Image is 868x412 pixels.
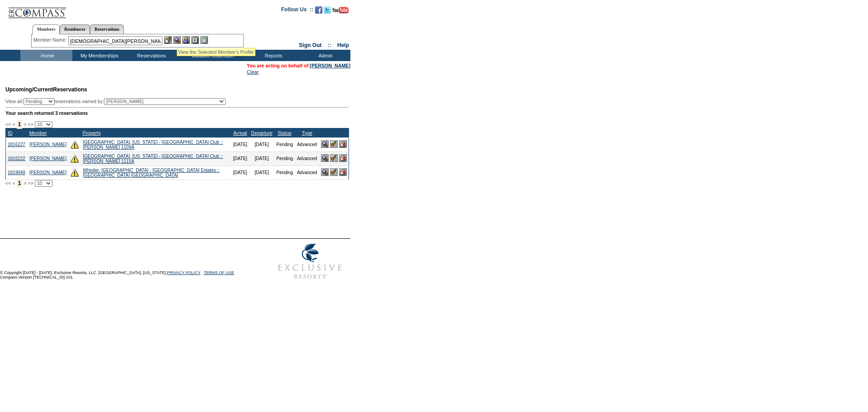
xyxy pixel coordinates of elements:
[90,24,124,34] a: Reservations
[5,122,11,127] span: <<
[249,137,274,152] td: [DATE]
[321,140,329,148] img: View Reservation
[17,179,23,188] span: 1
[332,9,349,14] a: Subscribe to our YouTube Channel
[8,156,25,161] a: 1816222
[178,49,254,55] div: View the Selected Member's Profile
[231,166,249,180] td: [DATE]
[231,137,249,152] td: [DATE]
[330,154,338,162] img: Confirm Reservation
[8,142,25,147] a: 1816227
[182,36,190,44] img: Impersonate
[164,36,172,44] img: b_edit.gif
[274,152,295,166] td: Pending
[278,130,291,136] a: Status
[321,154,329,162] img: View Reservation
[71,155,79,163] img: There are insufficient days and/or tokens to cover this reservation
[83,168,220,178] a: Whistler, [GEOGRAPHIC_DATA] - [GEOGRAPHIC_DATA] Estates :: [GEOGRAPHIC_DATA] [GEOGRAPHIC_DATA]
[295,152,319,166] td: Advanced
[167,270,200,275] a: PRIVACY POLICY
[299,42,321,48] a: Sign Out
[339,168,347,176] img: Cancel Reservation
[83,140,223,150] a: [GEOGRAPHIC_DATA], [US_STATE] - [GEOGRAPHIC_DATA] Club :: [PERSON_NAME] 1109A
[12,122,15,127] span: <
[17,120,23,129] span: 1
[24,180,26,186] span: >
[302,130,312,136] a: Type
[173,36,181,44] img: View
[339,154,347,162] img: Cancel Reservation
[33,36,68,44] div: Member Name:
[274,137,295,152] td: Pending
[249,166,274,180] td: [DATE]
[191,36,199,44] img: Reservations
[72,50,124,61] td: My Memberships
[328,42,331,48] span: ::
[200,36,208,44] img: b_calculator.gif
[5,98,230,105] div: View all: reservations owned by:
[71,141,79,149] img: There are insufficient days and/or tokens to cover this reservation
[20,50,72,61] td: Home
[29,130,47,136] a: Member
[247,69,259,75] a: Clear
[269,239,350,284] img: Exclusive Resorts
[247,63,350,68] span: You are acting on behalf of:
[281,5,313,16] td: Follow Us ::
[8,130,13,136] a: ID
[315,9,322,14] a: Become our fan on Facebook
[249,152,274,166] td: [DATE]
[231,152,249,166] td: [DATE]
[339,140,347,148] img: Cancel Reservation
[295,166,319,180] td: Advanced
[176,50,246,61] td: Vacation Collection
[324,9,331,14] a: Follow us on Twitter
[83,154,223,164] a: [GEOGRAPHIC_DATA], [US_STATE] - [GEOGRAPHIC_DATA] Club :: [PERSON_NAME] 1115A
[337,42,349,48] a: Help
[233,130,247,136] a: Arrival
[321,168,329,176] img: View Reservation
[310,63,350,68] a: [PERSON_NAME]
[71,169,79,177] img: There are insufficient days and/or tokens to cover this reservation
[60,24,90,34] a: Residences
[315,6,322,14] img: Become our fan on Facebook
[124,50,176,61] td: Reservations
[5,110,349,116] div: Your search returned 3 reservations
[295,137,319,152] td: Advanced
[29,142,66,147] a: [PERSON_NAME]
[5,180,11,186] span: <<
[5,86,53,93] span: Upcoming/Current
[330,140,338,148] img: Confirm Reservation
[28,180,33,186] span: >>
[8,170,25,175] a: 1819049
[24,122,26,127] span: >
[28,122,33,127] span: >>
[204,270,235,275] a: TERMS OF USE
[29,156,66,161] a: [PERSON_NAME]
[298,50,350,61] td: Admin
[12,180,15,186] span: <
[332,7,349,14] img: Subscribe to our YouTube Channel
[29,170,66,175] a: [PERSON_NAME]
[330,168,338,176] img: Confirm Reservation
[83,130,101,136] a: Property
[5,86,87,93] span: Reservations
[33,24,60,34] a: Members
[324,6,331,14] img: Follow us on Twitter
[246,50,298,61] td: Reports
[274,166,295,180] td: Pending
[251,130,272,136] a: Departure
